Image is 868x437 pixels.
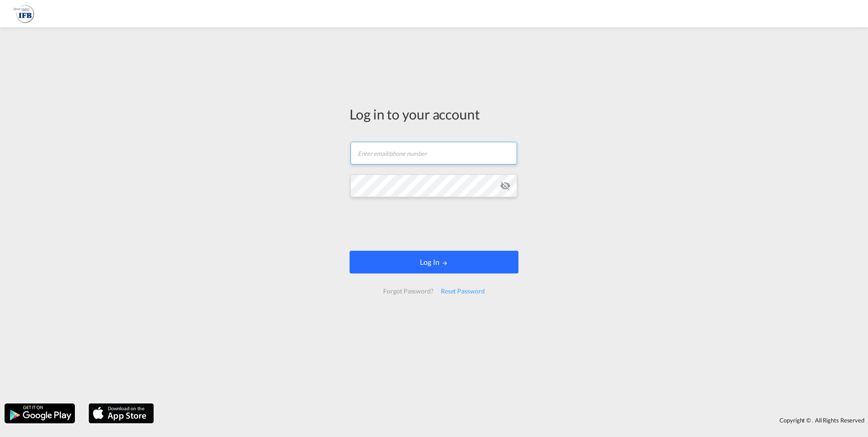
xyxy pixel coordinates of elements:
div: Log in to your account [350,104,518,124]
button: LOGIN [350,251,518,273]
div: Reset Password [437,283,488,299]
img: apple.png [88,402,155,424]
iframe: reCAPTCHA [365,206,503,242]
img: de31bbe0256b11eebba44b54815f083d.png [14,4,34,24]
div: Copyright © . All Rights Reserved [158,412,868,428]
img: google.png [4,402,76,424]
md-icon: icon-eye-off [500,180,511,191]
div: Forgot Password? [380,283,437,299]
input: Enter email/phone number [350,142,517,164]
